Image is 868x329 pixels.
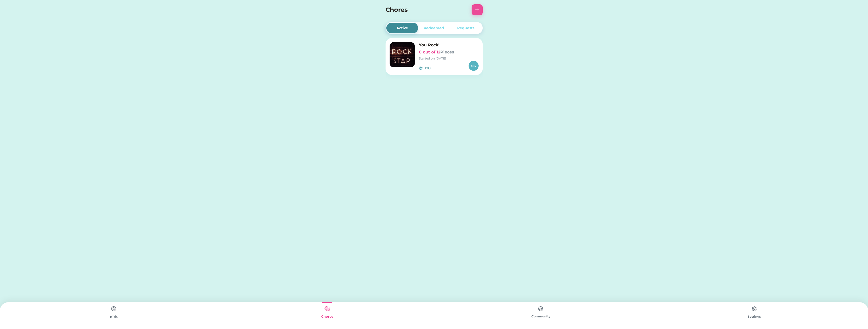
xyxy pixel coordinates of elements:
div: Settings [647,314,861,319]
div: Started on [DATE] [419,56,479,61]
div: Active [396,25,408,31]
img: interface-favorite-star--reward-rating-rate-social-star-media-favorite-like-stars.svg [419,66,423,70]
img: type%3Dchores%2C%20state%3Ddefault.svg [109,304,119,314]
h4: Chores [386,5,469,14]
div: Kids [7,314,221,319]
img: type%3Dchores%2C%20state%3Ddefault.svg [536,304,546,314]
div: Requests [457,25,474,31]
h6: You Rock! [419,42,479,48]
div: Chores [221,314,434,319]
h6: 0 out of 12 [419,49,479,55]
div: Redeemed [424,25,444,31]
img: type%3Dchores%2C%20state%3Ddefault.svg [749,304,759,314]
button: + [472,4,483,15]
img: type%3Dkids%2C%20state%3Dselected.svg [322,304,332,314]
img: Frame%20682.png [390,42,415,67]
font: Pieces [440,50,454,54]
div: Community [434,314,647,319]
div: 120 [425,66,444,71]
